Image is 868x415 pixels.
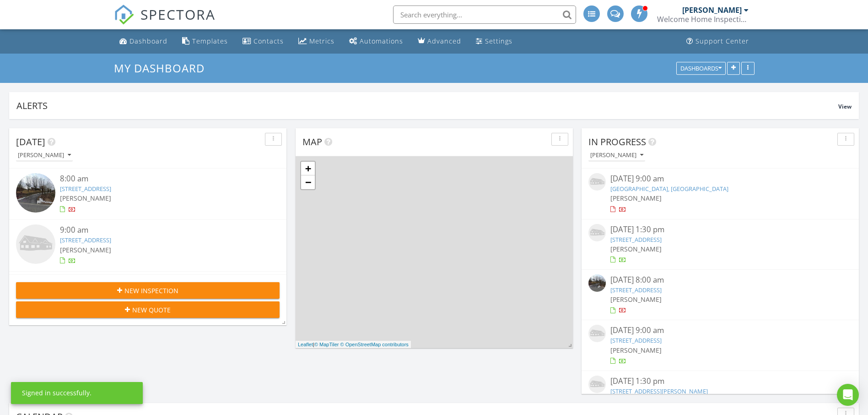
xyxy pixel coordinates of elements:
[116,33,171,50] a: Dashboard
[301,175,315,189] a: Zoom out
[610,387,708,395] a: [STREET_ADDRESS][PERSON_NAME]
[588,224,606,241] img: house-placeholder-square-ca63347ab8c70e15b013bc22427d3df0f7f082c62ce06d78aee8ec4e70df452f.jpg
[610,224,830,235] div: [DATE] 1:30 pm
[16,173,55,213] img: streetview
[838,103,852,110] span: View
[393,5,576,24] input: Search everything...
[610,185,728,193] a: [GEOGRAPHIC_DATA], [GEOGRAPHIC_DATA]
[16,282,280,299] button: New Inspection
[657,15,749,24] div: Welcome Home Inspections, LLC.
[610,295,662,304] span: [PERSON_NAME]
[682,5,742,15] div: [PERSON_NAME]
[695,37,749,45] div: Support Center
[340,342,409,347] a: © OpenStreetMap contributors
[253,37,284,45] div: Contacts
[302,136,322,148] span: Map
[427,37,461,45] div: Advanced
[296,341,411,349] div: |
[588,325,606,342] img: house-placeholder-square-ca63347ab8c70e15b013bc22427d3df0f7f082c62ce06d78aee8ec4e70df452f.jpg
[610,325,830,336] div: [DATE] 9:00 am
[676,62,726,75] button: Dashboards
[192,37,228,45] div: Templates
[16,224,280,266] a: 9:00 am [STREET_ADDRESS] [PERSON_NAME]
[610,173,830,185] div: [DATE] 9:00 am
[588,325,852,366] a: [DATE] 9:00 am [STREET_ADDRESS] [PERSON_NAME]
[60,246,111,254] span: [PERSON_NAME]
[60,194,111,202] span: [PERSON_NAME]
[588,224,852,265] a: [DATE] 1:30 pm [STREET_ADDRESS] [PERSON_NAME]
[345,33,407,50] a: Automations (Advanced)
[588,376,606,393] img: house-placeholder-square-ca63347ab8c70e15b013bc22427d3df0f7f082c62ce06d78aee8ec4e70df452f.jpg
[18,152,71,158] div: [PERSON_NAME]
[680,65,722,71] div: Dashboards
[588,173,606,191] img: house-placeholder-square-ca63347ab8c70e15b013bc22427d3df0f7f082c62ce06d78aee8ec4e70df452f.jpg
[60,173,258,185] div: 8:00 am
[309,37,334,45] div: Metrics
[298,342,313,347] a: Leaflet
[140,5,216,24] span: SPECTORA
[60,185,111,193] a: [STREET_ADDRESS]
[610,194,662,202] span: [PERSON_NAME]
[129,37,167,45] div: Dashboard
[16,149,73,162] button: [PERSON_NAME]
[588,149,645,162] button: [PERSON_NAME]
[22,388,92,398] div: Signed in successfully.
[610,336,662,344] a: [STREET_ADDRESS]
[590,152,643,158] div: [PERSON_NAME]
[485,37,512,45] div: Settings
[124,286,178,295] span: New Inspection
[16,136,45,148] span: [DATE]
[610,245,662,253] span: [PERSON_NAME]
[588,274,852,315] a: [DATE] 8:00 am [STREET_ADDRESS] [PERSON_NAME]
[610,235,662,244] a: [STREET_ADDRESS]
[16,99,838,112] div: Alerts
[588,274,606,292] img: streetview
[360,37,403,45] div: Automations
[301,162,315,175] a: Zoom in
[472,33,516,50] a: Settings
[610,376,830,387] div: [DATE] 1:30 pm
[114,5,134,25] img: The Best Home Inspection Software - Spectora
[16,301,280,318] button: New Quote
[314,342,339,347] a: © MapTiler
[683,33,753,50] a: Support Center
[60,236,111,244] a: [STREET_ADDRESS]
[16,173,280,215] a: 8:00 am [STREET_ADDRESS] [PERSON_NAME]
[60,224,258,236] div: 9:00 am
[414,33,465,50] a: Advanced
[588,136,646,148] span: In Progress
[16,224,55,264] img: house-placeholder-square-ca63347ab8c70e15b013bc22427d3df0f7f082c62ce06d78aee8ec4e70df452f.jpg
[588,173,852,214] a: [DATE] 9:00 am [GEOGRAPHIC_DATA], [GEOGRAPHIC_DATA] [PERSON_NAME]
[114,12,216,32] a: SPECTORA
[132,305,171,315] span: New Quote
[610,286,662,294] a: [STREET_ADDRESS]
[114,60,212,76] a: My Dashboard
[610,274,830,286] div: [DATE] 8:00 am
[178,33,232,50] a: Templates
[239,33,287,50] a: Contacts
[610,346,662,355] span: [PERSON_NAME]
[295,33,338,50] a: Metrics
[837,384,859,406] div: Open Intercom Messenger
